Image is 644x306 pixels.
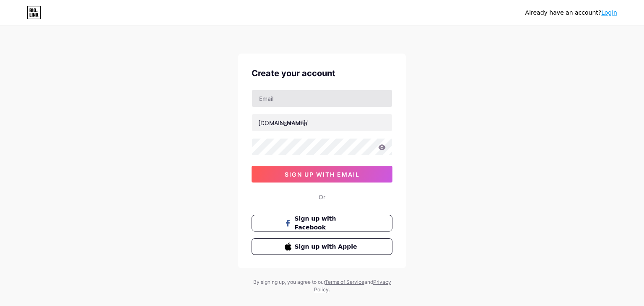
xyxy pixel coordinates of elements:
[251,278,393,293] div: By signing up, you agree to our and .
[601,9,617,16] a: Login
[295,214,360,232] span: Sign up with Facebook
[252,238,392,255] button: Sign up with Apple
[252,114,392,131] input: username
[285,171,360,178] span: sign up with email
[295,242,360,251] span: Sign up with Apple
[252,67,392,80] div: Create your account
[325,279,364,285] a: Terms of Service
[525,8,617,17] div: Already have an account?
[252,215,392,231] button: Sign up with Facebook
[252,166,392,183] button: sign up with email
[258,118,308,127] div: [DOMAIN_NAME]/
[252,90,392,107] input: Email
[319,193,325,201] div: Or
